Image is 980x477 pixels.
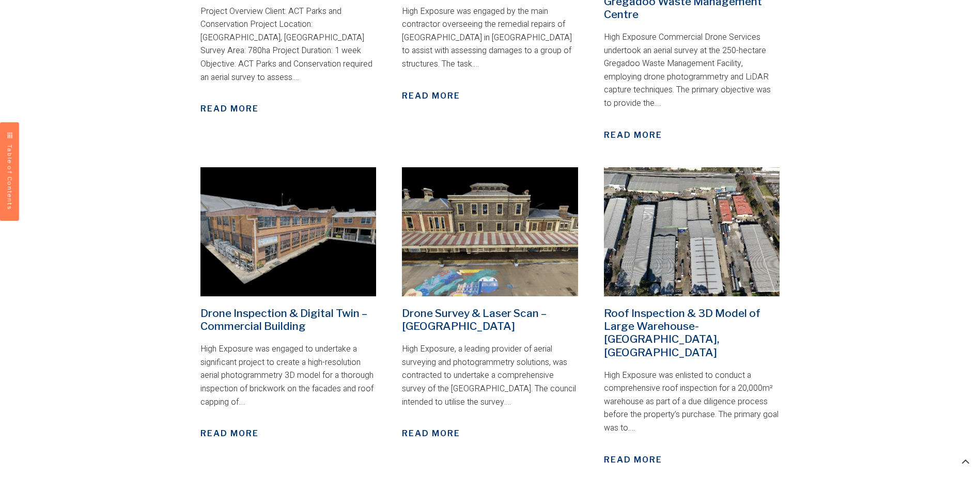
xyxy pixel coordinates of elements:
[200,343,377,409] p: High Exposure was engaged to undertake a significant project to create a high-resolution aerial p...
[604,369,780,435] p: High Exposure was enlisted to conduct a comprehensive roof inspection for a 20,000m² warehouse as...
[604,129,662,141] a: Read More
[402,427,460,440] a: Read More
[200,307,367,332] a: Drone Inspection & Digital Twin – Commercial Building
[402,343,578,409] p: High Exposure, a leading provider of aerial surveying and photogrammetry solutions, was contracte...
[200,103,259,115] a: Read More
[604,31,780,110] p: High Exposure Commercial Drone Services undertook an aerial survey at the 250-hectare Gregadoo Wa...
[200,427,259,440] a: Read More
[604,454,662,466] a: Read More
[6,145,13,211] span: Table of Contents
[402,5,578,71] p: High Exposure was engaged by the main contractor overseeing the remedial repairs of [GEOGRAPHIC_D...
[402,307,547,332] a: Drone Survey & Laser Scan – [GEOGRAPHIC_DATA]
[604,307,760,359] a: Roof Inspection & 3D Model of Large Warehouse- [GEOGRAPHIC_DATA], [GEOGRAPHIC_DATA]
[200,5,377,85] p: Project Overview Client: ACT Parks and Conservation Project Location: [GEOGRAPHIC_DATA], [GEOGRAP...
[402,90,460,102] a: Read More
[604,167,780,296] img: smithfield-warehouse-drone-photo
